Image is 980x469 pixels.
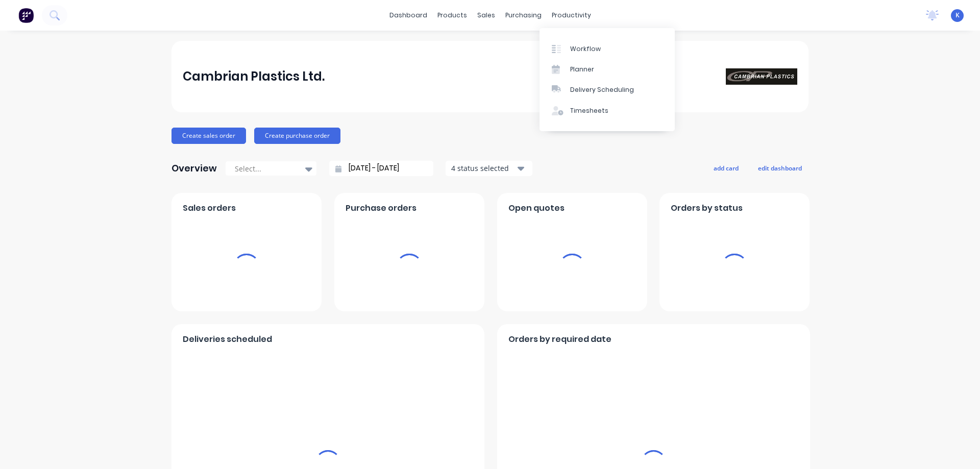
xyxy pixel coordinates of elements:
[955,11,960,20] span: K
[540,59,675,80] a: Planner
[183,333,272,345] span: Deliveries scheduled
[472,8,500,23] div: sales
[751,161,808,175] button: edit dashboard
[183,202,236,214] span: Sales orders
[540,80,675,100] a: Delivery Scheduling
[540,38,675,59] a: Workflow
[171,158,217,179] div: Overview
[446,161,532,176] button: 4 status selected
[432,8,472,23] div: products
[508,202,565,214] span: Open quotes
[254,128,340,144] button: Create purchase order
[508,333,611,345] span: Orders by required date
[707,161,745,175] button: add card
[726,68,797,85] img: Cambrian Plastics Ltd.
[183,66,325,87] div: Cambrian Plastics Ltd.
[451,163,516,174] div: 4 status selected
[18,8,34,23] img: Factory
[570,44,601,54] div: Workflow
[570,85,634,94] div: Delivery Scheduling
[671,202,743,214] span: Orders by status
[570,65,594,74] div: Planner
[171,128,246,144] button: Create sales order
[500,8,547,23] div: purchasing
[540,101,675,121] a: Timesheets
[570,106,608,115] div: Timesheets
[384,8,432,23] a: dashboard
[547,8,596,23] div: productivity
[346,202,416,214] span: Purchase orders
